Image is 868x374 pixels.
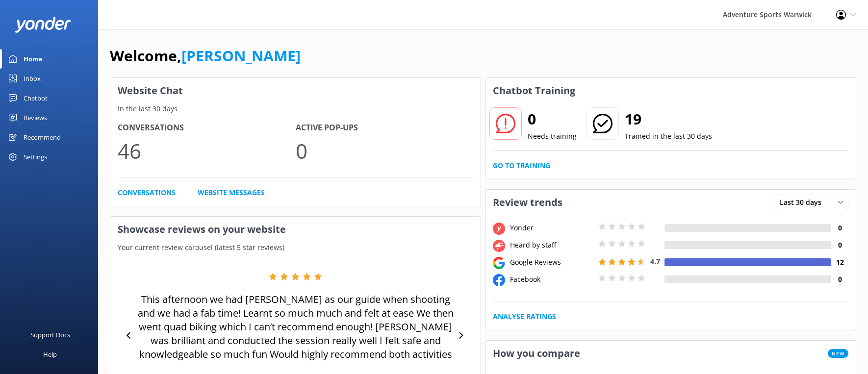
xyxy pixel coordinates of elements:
[831,223,848,233] h4: 0
[24,49,43,69] div: Home
[118,134,296,167] p: 46
[43,345,57,364] div: Help
[508,274,596,285] div: Facebook
[118,187,176,198] a: Conversations
[30,325,70,345] div: Support Docs
[625,107,712,131] h2: 19
[485,78,583,103] h3: Chatbot Training
[625,131,712,142] p: Trained in the last 30 days
[198,187,265,198] a: Website Messages
[24,127,61,147] div: Recommend
[485,341,587,366] h3: How you compare
[296,122,474,134] h4: Active Pop-ups
[528,131,577,142] p: Needs training
[110,242,481,253] p: Your current review carousel (latest 5 star reviews)
[493,311,556,322] a: Analyse Ratings
[528,107,577,131] h2: 0
[296,134,474,167] p: 0
[181,46,301,66] a: [PERSON_NAME]
[118,122,296,134] h4: Conversations
[780,197,827,208] span: Last 30 days
[508,240,596,250] div: Heard by staff
[15,17,71,33] img: yonder-white-logo.png
[110,44,301,68] h1: Welcome,
[24,88,48,108] div: Chatbot
[110,78,481,103] h3: Website Chat
[137,293,454,361] p: This afternoon we had [PERSON_NAME] as our guide when shooting and we had a fab time! Learnt so m...
[493,160,550,171] a: Go to Training
[508,257,596,268] div: Google Reviews
[110,103,481,114] p: In the last 30 days
[24,147,47,167] div: Settings
[831,274,848,285] h4: 0
[831,257,848,268] h4: 12
[650,257,660,266] span: 4.7
[24,69,41,88] div: Inbox
[485,190,570,215] h3: Review trends
[508,223,596,233] div: Yonder
[110,217,481,242] h3: Showcase reviews on your website
[24,108,47,127] div: Reviews
[828,349,848,358] span: New
[831,240,848,250] h4: 0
